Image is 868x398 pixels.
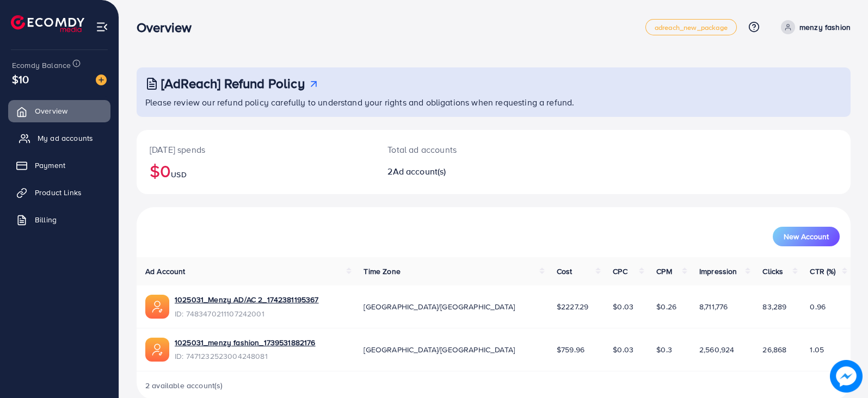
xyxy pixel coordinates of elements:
[8,154,110,176] a: Payment
[557,301,588,312] span: $2227.29
[364,344,515,355] span: [GEOGRAPHIC_DATA]/[GEOGRAPHIC_DATA]
[8,127,110,149] a: My ad accounts
[145,266,186,277] span: Ad Account
[773,227,840,246] button: New Account
[810,344,824,355] span: 1.05
[150,160,361,181] h2: $0
[613,301,633,312] span: $0.03
[175,337,316,348] a: 1025031_menzy fashion_1739531882176
[699,266,737,277] span: Impression
[699,344,734,355] span: 2,560,924
[613,344,633,355] span: $0.03
[830,360,863,393] img: image
[161,76,305,91] h3: [AdReach] Refund Policy
[12,60,71,71] span: Ecomdy Balance
[145,338,169,362] img: ic-ads-acc.e4c84228.svg
[645,19,737,35] a: adreach_new_package
[699,301,728,312] span: 8,711,776
[656,301,676,312] span: $0.26
[137,20,200,35] h3: Overview
[557,344,584,355] span: $759.96
[175,351,316,362] span: ID: 7471232523004248081
[777,20,851,34] a: menzy fashion
[35,187,82,198] span: Product Links
[35,160,65,171] span: Payment
[799,21,851,34] p: menzy fashion
[387,143,540,156] p: Total ad accounts
[655,24,728,31] span: adreach_new_package
[96,21,108,33] img: menu
[145,380,223,391] span: 2 available account(s)
[175,294,319,305] a: 1025031_Menzy AD/AC 2_1742381195367
[762,344,786,355] span: 26,868
[35,105,67,116] span: Overview
[613,266,627,277] span: CPC
[96,74,107,85] img: image
[8,100,110,122] a: Overview
[150,143,361,156] p: [DATE] spends
[8,182,110,203] a: Product Links
[12,71,29,87] span: $10
[364,301,515,312] span: [GEOGRAPHIC_DATA]/[GEOGRAPHIC_DATA]
[145,295,169,319] img: ic-ads-acc.e4c84228.svg
[656,344,672,355] span: $0.3
[393,165,446,177] span: Ad account(s)
[35,214,57,225] span: Billing
[387,166,540,177] h2: 2
[557,266,572,277] span: Cost
[175,308,319,319] span: ID: 7483470211107242001
[784,233,829,240] span: New Account
[810,266,835,277] span: CTR (%)
[656,266,672,277] span: CPM
[810,301,826,312] span: 0.96
[38,133,93,144] span: My ad accounts
[11,15,84,32] img: logo
[171,169,186,180] span: USD
[364,266,400,277] span: Time Zone
[145,96,844,109] p: Please review our refund policy carefully to understand your rights and obligations when requesti...
[762,301,786,312] span: 83,289
[762,266,783,277] span: Clicks
[8,209,110,231] a: Billing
